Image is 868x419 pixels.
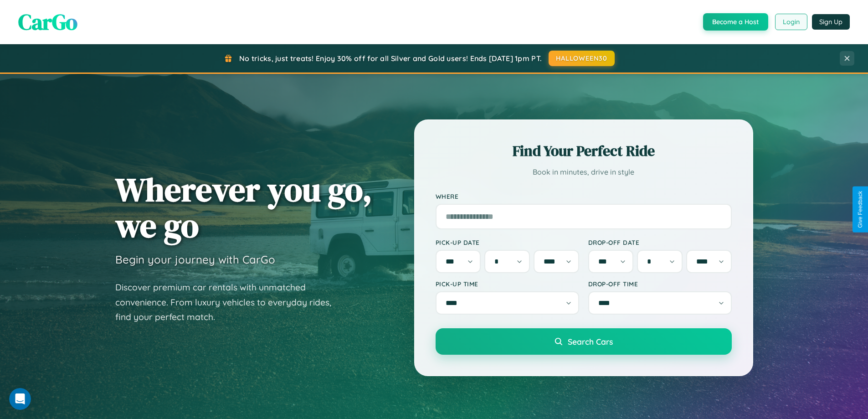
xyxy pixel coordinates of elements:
[549,51,615,66] button: HALLOWEEN30
[436,192,732,200] label: Where
[436,328,732,355] button: Search Cars
[436,141,732,161] h2: Find Your Perfect Ride
[239,54,542,63] span: No tricks, just treats! Enjoy 30% off for all Silver and Gold users! Ends [DATE] 1pm PT.
[115,171,372,243] h1: Wherever you go, we go
[588,238,732,246] label: Drop-off Date
[115,280,343,325] p: Discover premium car rentals with unmatched convenience. From luxury vehicles to everyday rides, ...
[115,253,275,266] h3: Begin your journey with CarGo
[812,14,850,30] button: Sign Up
[703,13,768,31] button: Become a Host
[775,14,807,30] button: Login
[857,191,863,228] div: Give Feedback
[588,280,732,288] label: Drop-off Time
[436,280,579,288] label: Pick-up Time
[568,336,613,347] span: Search Cars
[436,166,732,179] p: Book in minutes, drive in style
[436,238,579,246] label: Pick-up Date
[9,388,31,410] iframe: Intercom live chat
[18,7,77,37] span: CarGo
